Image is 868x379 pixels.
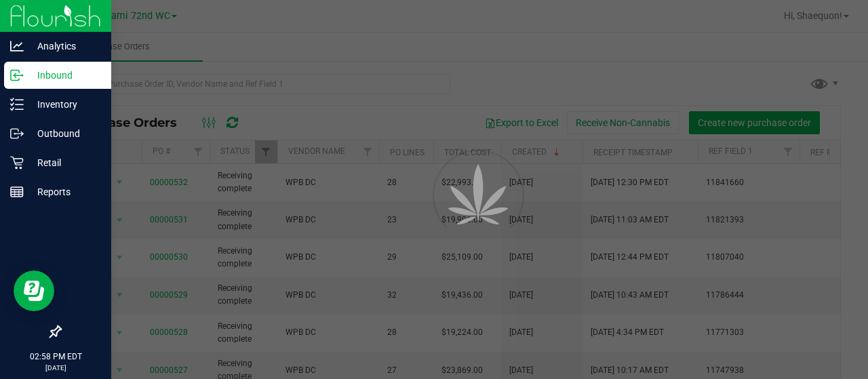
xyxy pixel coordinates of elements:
inline-svg: Retail [10,156,24,169]
p: 02:58 PM EDT [6,351,105,363]
inline-svg: Inbound [10,68,24,82]
iframe: Resource center [14,271,54,311]
inline-svg: Outbound [10,127,24,140]
p: [DATE] [6,363,105,373]
inline-svg: Reports [10,185,24,199]
p: Reports [24,184,105,200]
p: Analytics [24,38,105,54]
inline-svg: Inventory [10,98,24,111]
p: Retail [24,155,105,171]
inline-svg: Analytics [10,39,24,53]
p: Inventory [24,96,105,113]
p: Inbound [24,67,105,83]
p: Outbound [24,125,105,142]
